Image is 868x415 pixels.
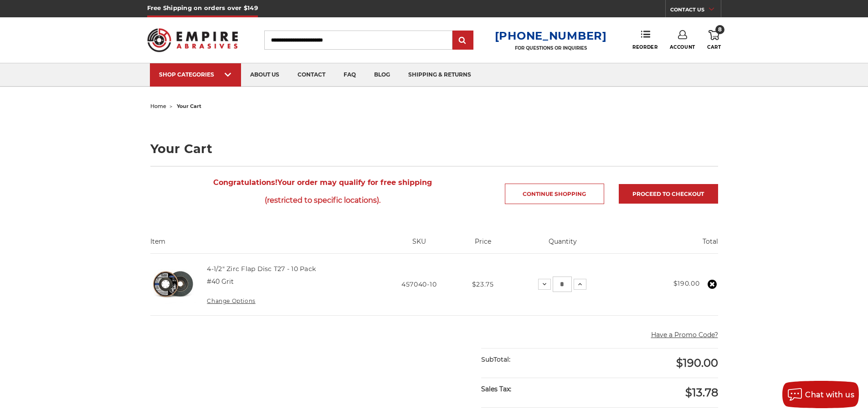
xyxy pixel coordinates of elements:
[673,279,700,287] strong: $190.00
[782,381,859,408] button: Chat with us
[707,44,721,50] span: Cart
[458,237,508,253] th: Price
[505,184,604,204] a: Continue Shopping
[399,63,480,87] a: shipping & returns
[618,237,718,253] th: Total
[150,143,718,155] h1: Your Cart
[150,191,495,209] span: (restricted to specific locations).
[632,44,657,50] span: Reorder
[177,103,201,109] span: your cart
[805,390,854,399] span: Chat with us
[495,45,607,51] p: FOR QUESTIONS OR INQUIRIES
[670,5,721,17] a: CONTACT US
[481,385,511,393] strong: Sales Tax:
[241,63,288,87] a: about us
[365,63,399,87] a: blog
[159,71,232,78] div: SHOP CATEGORIES
[651,330,718,340] button: Have a Promo Code?
[715,25,724,34] span: 8
[213,178,277,187] strong: Congratulations!
[207,265,316,273] a: 4-1/2" Zirc Flap Disc T27 - 10 Pack
[619,184,718,204] a: Proceed to checkout
[508,237,618,253] th: Quantity
[288,63,334,87] a: contact
[150,174,495,209] span: Your order may qualify for free shipping
[334,63,365,87] a: faq
[685,386,718,399] span: $13.78
[553,277,572,292] input: 4-1/2" Zirc Flap Disc T27 - 10 Pack Quantity:
[150,237,380,253] th: Item
[150,103,166,109] a: home
[454,31,472,50] input: Submit
[401,280,437,288] span: 457040-10
[380,237,458,253] th: SKU
[481,348,600,371] div: SubTotal:
[472,280,494,288] span: $23.75
[632,30,657,50] a: Reorder
[207,277,234,287] dd: #40 Grit
[150,262,196,307] img: 4-1/2" Zirc Flap Disc T27 - 10 Pack
[707,30,721,50] a: 8 Cart
[207,297,255,304] a: Change Options
[147,22,238,58] img: Empire Abrasives
[670,44,695,50] span: Account
[495,29,607,42] a: [PHONE_NUMBER]
[676,356,718,369] span: $190.00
